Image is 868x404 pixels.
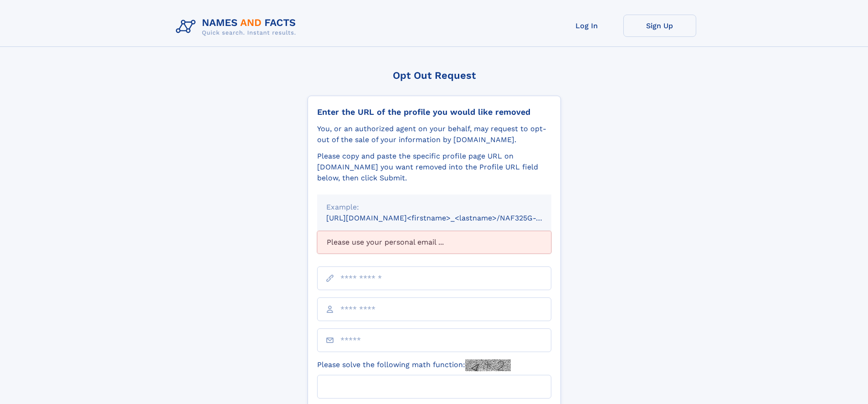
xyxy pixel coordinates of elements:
small: [URL][DOMAIN_NAME]<firstname>_<lastname>/NAF325G-xxxxxxxx [326,214,569,222]
div: Example: [326,202,542,213]
div: Opt Out Request [308,70,561,81]
div: Enter the URL of the profile you would like removed [317,107,551,117]
div: Please use your personal email ... [317,231,551,254]
a: Sign Up [623,15,696,37]
div: You, or an authorized agent on your behalf, may request to opt-out of the sale of your informatio... [317,123,551,145]
a: Log In [550,15,623,37]
label: Please solve the following math function: [317,359,511,371]
img: Logo Names and Facts [172,15,303,39]
div: Please copy and paste the specific profile page URL on [DOMAIN_NAME] you want removed into the Pr... [317,151,551,184]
